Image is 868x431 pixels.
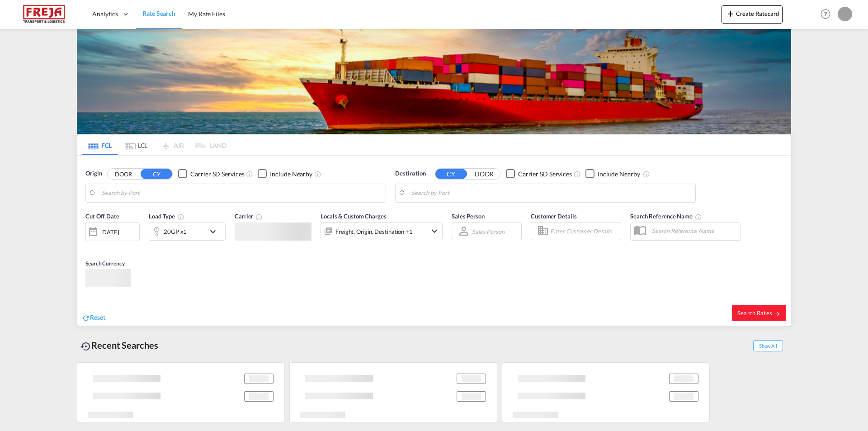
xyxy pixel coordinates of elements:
md-tab-item: FCL [82,135,118,155]
div: Carrier SD Services [190,170,244,179]
div: 20GP x1icon-chevron-down [149,223,226,241]
md-checkbox: Checkbox No Ink [585,169,640,179]
md-icon: icon-backup-restore [80,341,91,352]
span: Carrier [235,213,263,220]
div: Carrier SD Services [518,170,572,179]
button: CY [435,169,467,179]
button: Search Ratesicon-arrow-right [732,305,786,321]
input: Enter Customer Details [550,224,618,238]
button: CY [141,169,172,179]
md-icon: icon-arrow-right [774,311,781,317]
span: Search Rates [737,309,781,317]
md-icon: Your search will be saved by the below given name [695,213,702,221]
span: Search Reference Name [630,213,702,220]
md-icon: icon-refresh [82,314,90,322]
span: My Rate Files [188,10,225,18]
md-icon: The selected Trucker/Carrierwill be displayed in the rate results If the rates are from another f... [255,213,263,221]
button: icon-plus 400-fgCreate Ratecard [722,5,783,24]
md-select: Sales Person [471,225,505,238]
img: LCL+%26+FCL+BACKGROUND.png [77,29,791,134]
input: Search by Port [102,186,381,200]
span: Load Type [149,213,184,220]
md-icon: icon-information-outline [177,213,184,221]
span: Sales Person [452,213,485,220]
md-checkbox: Checkbox No Ink [258,169,312,179]
md-icon: Unchecked: Ignores neighbouring ports when fetching rates.Checked : Includes neighbouring ports w... [643,171,650,178]
span: Search Currency [85,260,125,267]
span: Customer Details [531,213,576,220]
md-pagination-wrapper: Use the left and right arrow keys to navigate between tabs [82,135,226,155]
div: [DATE] [100,228,119,236]
div: 20GP x1 [164,225,187,238]
md-icon: Unchecked: Search for CY (Container Yard) services for all selected carriers.Checked : Search for... [246,171,253,178]
md-datepicker: Select [85,240,92,252]
div: Freight Origin Destination Factory Stuffingicon-chevron-down [321,222,443,240]
span: Help [818,6,833,22]
div: Recent Searches [77,335,162,355]
div: Freight Origin Destination Factory Stuffing [335,225,413,238]
md-checkbox: Checkbox No Ink [178,169,244,179]
button: DOOR [468,169,500,179]
button: DOOR [108,169,139,179]
div: [DATE] [85,222,140,241]
input: Search by Port [411,186,691,200]
input: Search Reference Name [647,224,741,237]
md-icon: Unchecked: Ignores neighbouring ports when fetching rates.Checked : Includes neighbouring ports w... [314,171,321,178]
md-checkbox: Checkbox No Ink [506,169,572,179]
div: Origin DOOR CY Checkbox No InkUnchecked: Search for CY (Container Yard) services for all selected... [77,156,791,326]
div: Help [818,6,838,23]
span: Analytics [92,9,118,19]
img: 586607c025bf11f083711d99603023e7.png [14,4,75,24]
span: Destination [395,169,426,178]
span: Origin [85,169,102,178]
md-icon: icon-chevron-down [429,226,440,237]
span: Locals & Custom Charges [321,213,387,220]
md-tab-item: LCL [118,135,154,155]
span: Rate Search [142,9,175,17]
div: icon-refreshReset [82,313,105,323]
md-icon: icon-plus 400-fg [725,8,736,19]
md-icon: Unchecked: Search for CY (Container Yard) services for all selected carriers.Checked : Search for... [574,171,581,178]
div: Include Nearby [598,170,640,179]
span: Reset [90,313,105,321]
span: Show All [753,340,783,351]
div: Include Nearby [270,170,312,179]
span: Cut Off Date [85,213,119,220]
md-icon: icon-chevron-down [208,226,223,237]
